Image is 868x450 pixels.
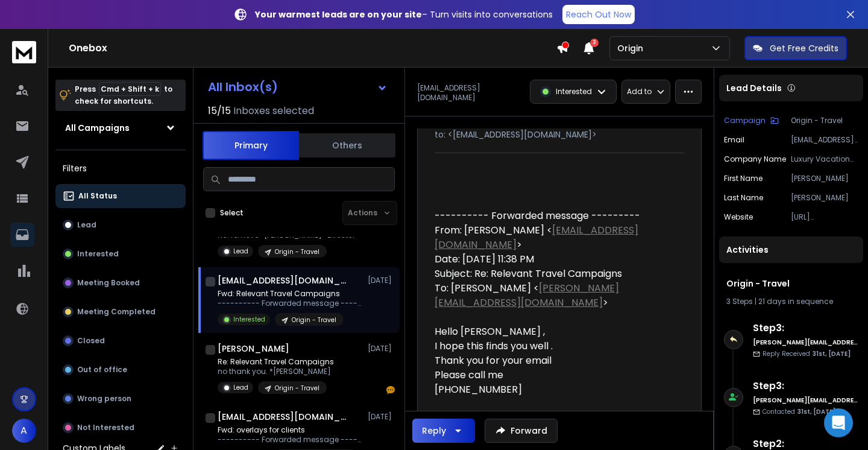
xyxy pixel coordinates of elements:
span: 21 days in sequence [758,296,833,306]
p: [EMAIL_ADDRESS][DOMAIN_NAME] [417,83,523,103]
p: Company Name [724,154,786,164]
h1: All Inbox(s) [208,81,278,93]
p: Wrong person [77,394,131,404]
div: Please call me [435,368,675,382]
a: [PERSON_NAME][EMAIL_ADDRESS][DOMAIN_NAME] [435,281,619,309]
h1: Onebox [69,41,556,55]
p: Lead Details [726,82,782,94]
p: Get Free Credits [770,42,838,54]
div: Open Intercom Messenger [824,408,853,437]
p: Fwd: Relevant Travel Campaigns [218,289,362,299]
button: Reply [412,419,475,443]
a: [EMAIL_ADDRESS][DOMAIN_NAME] [435,223,638,252]
h6: [PERSON_NAME][EMAIL_ADDRESS][DOMAIN_NAME] [753,396,858,405]
p: ---------- Forwarded message --------- From: [PERSON_NAME] [218,299,362,308]
h3: Filters [55,160,186,177]
p: – Turn visits into conversations [255,8,553,21]
h6: Step 3 : [753,321,858,335]
span: 3 Steps [726,296,753,306]
span: 31st, [DATE] [813,349,851,358]
button: A [12,419,36,443]
button: Interested [55,242,186,266]
button: Meeting Completed [55,300,186,324]
span: 31st, [DATE] [797,407,835,416]
button: Not Interested [55,416,186,440]
p: Website [724,212,753,222]
p: to: <[EMAIL_ADDRESS][DOMAIN_NAME]> [435,128,684,141]
div: Date: [DATE] 11:38 PM [435,252,675,267]
h1: All Campaigns [65,122,130,134]
p: [URL][DOMAIN_NAME] [791,212,858,222]
div: To: [PERSON_NAME] < > [435,281,675,310]
button: All Campaigns [55,116,186,140]
h3: Inboxes selected [233,104,314,118]
div: I hope this finds you well . [435,339,675,353]
button: Out of office [55,358,186,382]
p: Contacted [763,407,835,416]
p: Meeting Completed [77,307,156,317]
p: Meeting Booked [77,278,140,288]
p: [DATE] [368,276,395,285]
p: Fwd: overlays for clients [218,425,362,435]
p: All Status [78,191,117,201]
p: [PERSON_NAME] [791,193,858,203]
button: Get Free Credits [744,36,847,60]
p: Origin - Travel [791,116,858,125]
p: Out of office [77,365,127,375]
p: Campaign [724,116,766,125]
p: Interested [556,87,592,97]
a: Reach Out Now [562,5,635,24]
div: | [726,297,856,306]
button: Primary [203,131,299,160]
p: Interested [233,315,265,324]
button: Wrong person [55,387,186,411]
div: Reply [422,425,446,437]
p: Not Interested [77,423,134,433]
h6: Step 3 : [753,379,858,393]
h1: [EMAIL_ADDRESS][DOMAIN_NAME] [218,411,350,423]
p: ---------- Forwarded message --------- From: [PERSON_NAME] [218,435,362,445]
p: no thank you. *[PERSON_NAME] [218,367,334,376]
p: Reach Out Now [566,8,631,21]
div: From: [PERSON_NAME] < > [435,223,675,252]
p: Origin - Travel [275,247,319,256]
div: Thank you for your email [435,353,675,368]
button: Forward [485,419,558,443]
p: [PERSON_NAME] [791,174,858,183]
div: Activities [719,236,863,263]
h1: [EMAIL_ADDRESS][DOMAIN_NAME] [218,274,350,287]
p: Interested [77,249,119,259]
button: All Status [55,184,186,208]
p: Last Name [724,193,763,203]
p: Closed [77,336,105,346]
p: [EMAIL_ADDRESS][DOMAIN_NAME] [791,135,858,145]
button: Campaign [724,116,779,125]
p: Lead [233,383,248,392]
p: First Name [724,174,763,183]
span: 15 / 15 [208,104,231,118]
span: 3 [590,39,599,47]
p: [DATE] [368,344,395,353]
p: Lead [233,247,248,256]
p: Origin - Travel [292,315,336,325]
h1: Origin - Travel [726,277,856,290]
button: Closed [55,329,186,353]
div: Hello [PERSON_NAME] , [435,325,675,339]
span: Cmd + Shift + k [99,82,161,96]
p: Press to check for shortcuts. [75,83,172,107]
h6: [PERSON_NAME][EMAIL_ADDRESS][DOMAIN_NAME] [753,338,858,347]
p: Origin - Travel [275,384,319,393]
p: [DATE] [368,412,395,422]
p: Email [724,135,744,145]
button: All Inbox(s) [198,75,397,99]
p: Luxury Vacation Villas By [PERSON_NAME] [791,154,858,164]
button: Lead [55,213,186,237]
h1: [PERSON_NAME] [218,343,289,355]
div: ---------- Forwarded message --------- [435,209,675,223]
p: Origin [617,42,648,54]
label: Select [220,208,244,218]
p: Add to [627,87,652,97]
